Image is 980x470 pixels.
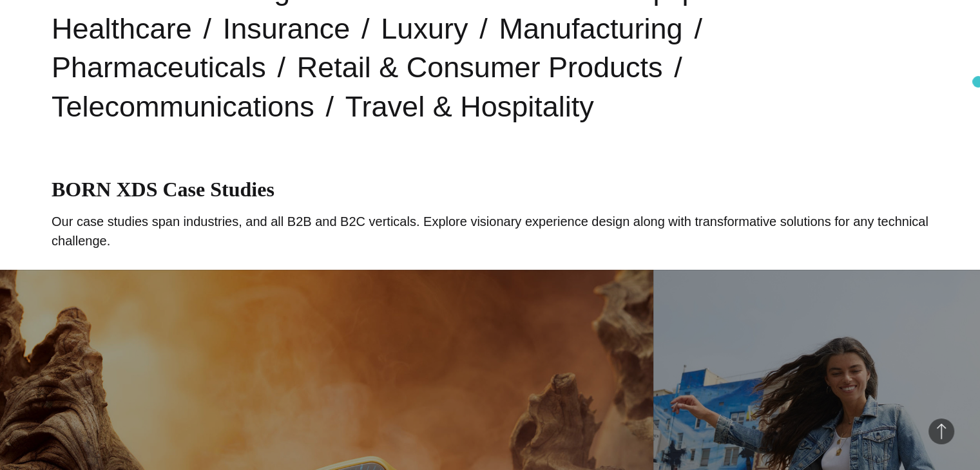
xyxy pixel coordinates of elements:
[52,212,928,250] p: Our case studies span industries, and all B2B and B2C verticals. Explore visionary experience des...
[345,90,594,123] a: Travel & Hospitality
[223,12,351,45] a: Insurance
[297,51,663,84] a: Retail & Consumer Products
[52,51,266,84] a: Pharmaceuticals
[52,90,314,123] a: Telecommunications
[928,418,954,444] button: Back to Top
[381,12,468,45] a: Luxury
[52,12,192,45] a: Healthcare
[52,178,928,202] h1: BORN XDS Case Studies
[499,12,682,45] a: Manufacturing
